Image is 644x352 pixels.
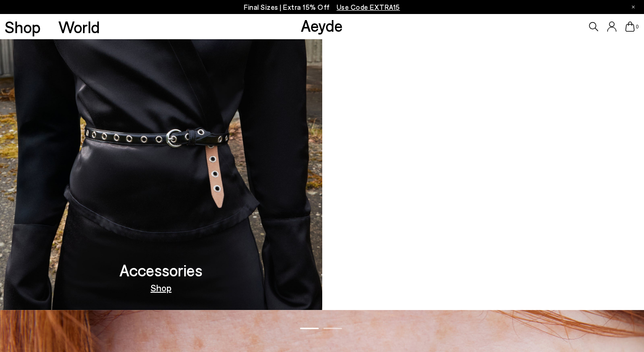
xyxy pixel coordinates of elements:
[323,328,342,329] span: Go to slide 2
[635,24,639,29] span: 0
[337,3,400,11] span: Navigate to /collections/ss25-final-sizes
[625,21,635,32] a: 0
[300,328,319,329] span: Go to slide 1
[465,283,501,292] a: Out Now
[420,262,547,278] h3: Moccasin Capsule
[119,262,202,278] h3: Accessories
[151,283,172,292] a: Shop
[244,1,400,13] p: Final Sizes | Extra 15% Off
[301,15,343,35] a: Aeyde
[5,19,41,35] a: Shop
[58,19,100,35] a: World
